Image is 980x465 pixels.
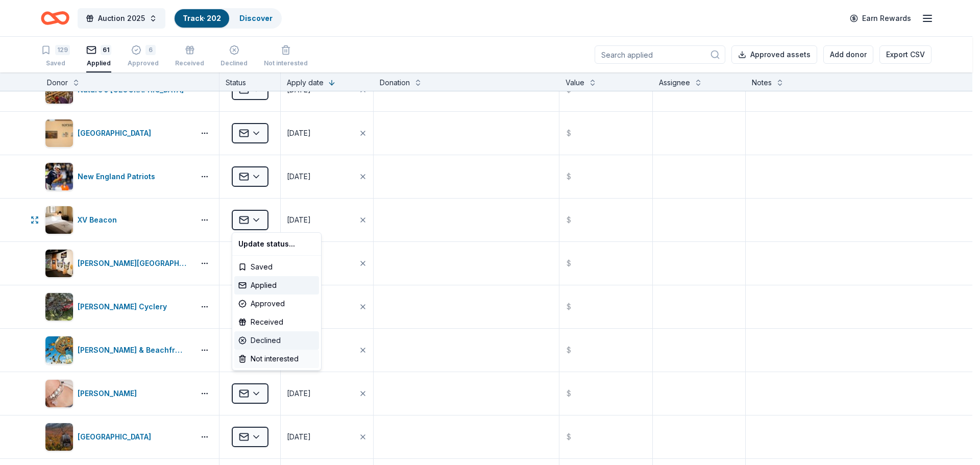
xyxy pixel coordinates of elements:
div: Saved [234,258,319,276]
div: Applied [234,276,319,295]
div: Declined [234,331,319,350]
div: Not interested [234,350,319,368]
div: Approved [234,295,319,313]
div: Update status... [234,235,319,253]
div: Received [234,313,319,331]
